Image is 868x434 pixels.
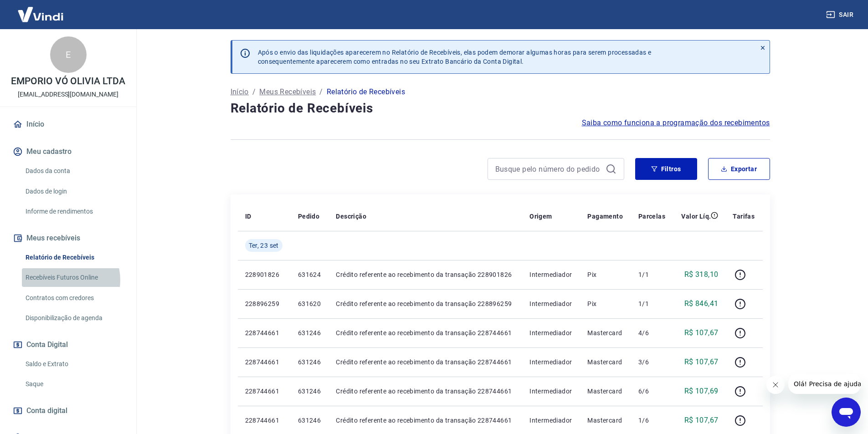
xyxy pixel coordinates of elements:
[684,269,719,280] p: R$ 318,10
[50,36,87,73] div: E
[684,298,719,309] p: R$ 846,41
[587,416,623,425] p: Mastercard
[336,270,515,279] p: Crédito referente ao recebimento da transação 228901826
[587,270,623,279] p: Pix
[529,328,573,337] p: Intermediador
[635,158,697,180] button: Filtros
[22,375,125,393] a: Saque
[5,6,77,14] span: Olá! Precisa de ajuda?
[249,241,279,250] span: Ter, 23 set
[766,376,785,394] iframe: Fechar mensagem
[11,401,125,421] a: Conta digital
[495,162,602,176] input: Busque pelo número do pedido
[529,299,573,308] p: Intermediador
[638,212,665,221] p: Parcelas
[327,87,405,97] p: Relatório de Recebíveis
[336,212,366,221] p: Descrição
[26,404,67,417] span: Conta digital
[11,228,125,248] button: Meus recebíveis
[11,0,70,28] img: Vindi
[733,212,755,221] p: Tarifas
[298,299,322,308] p: 631620
[22,182,125,201] a: Dados de login
[245,416,283,425] p: 228744661
[11,77,125,86] p: EMPORIO VÓ OLIVIA LTDA
[298,387,322,396] p: 631246
[587,328,623,337] p: Mastercard
[824,6,857,23] button: Sair
[587,299,623,308] p: Pix
[259,87,316,97] a: Meus Recebíveis
[22,289,125,307] a: Contratos com credores
[638,270,666,279] p: 1/1
[298,212,319,221] p: Pedido
[231,99,770,117] h4: Relatório de Recebíveis
[336,328,515,337] p: Crédito referente ao recebimento da transação 228744661
[681,212,711,221] p: Valor Líq.
[684,327,719,338] p: R$ 107,67
[231,87,249,97] a: Início
[336,387,515,396] p: Crédito referente ao recebimento da transação 228744661
[298,416,322,425] p: 631246
[22,268,125,287] a: Recebíveis Futuros Online
[258,48,652,66] p: Após o envio das liquidações aparecerem no Relatório de Recebíveis, elas podem demorar algumas ho...
[298,270,322,279] p: 631624
[788,374,861,394] iframe: Mensagem da empresa
[245,212,252,221] p: ID
[582,117,770,128] a: Saiba como funciona a programação dos recebimentos
[336,416,515,425] p: Crédito referente ao recebimento da transação 228744661
[529,270,573,279] p: Intermediador
[336,357,515,367] p: Crédito referente ao recebimento da transação 228744661
[638,416,666,425] p: 1/6
[638,357,666,367] p: 3/6
[587,357,623,367] p: Mastercard
[529,387,573,396] p: Intermediador
[22,162,125,180] a: Dados da conta
[245,270,283,279] p: 228901826
[245,357,283,367] p: 228744661
[684,415,719,426] p: R$ 107,67
[245,387,283,396] p: 228744661
[529,357,573,367] p: Intermediador
[587,387,623,396] p: Mastercard
[245,328,283,337] p: 228744661
[638,328,666,337] p: 4/6
[22,309,125,327] a: Disponibilização de agenda
[298,328,322,337] p: 631246
[11,114,125,134] a: Início
[832,398,861,427] iframe: Botão para abrir a janela de mensagens
[708,158,770,180] button: Exportar
[22,248,125,267] a: Relatório de Recebíveis
[11,335,125,355] button: Conta Digital
[22,355,125,373] a: Saldo e Extrato
[587,212,623,221] p: Pagamento
[336,299,515,308] p: Crédito referente ao recebimento da transação 228896259
[319,87,323,97] p: /
[638,299,666,308] p: 1/1
[638,387,666,396] p: 6/6
[684,386,719,397] p: R$ 107,69
[22,202,125,221] a: Informe de rendimentos
[684,357,719,368] p: R$ 107,67
[252,87,256,97] p: /
[245,299,283,308] p: 228896259
[18,90,118,99] p: [EMAIL_ADDRESS][DOMAIN_NAME]
[529,212,552,221] p: Origem
[298,357,322,367] p: 631246
[529,416,573,425] p: Intermediador
[11,142,125,162] button: Meu cadastro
